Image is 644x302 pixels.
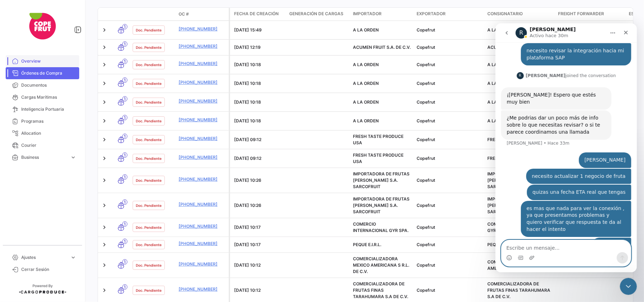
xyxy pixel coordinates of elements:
[417,137,435,142] span: Copefrut
[620,278,637,295] iframe: Intercom live chat
[487,156,548,161] span: FRESH TASTE PRODUCE USA
[21,118,76,124] span: Programas
[122,77,127,83] span: 1
[353,134,404,145] span: FRESH TASTE PRODUCE USA
[230,8,286,21] datatable-header-cell: Fecha de creación
[136,81,162,86] span: Doc. Pendiente
[350,8,414,21] datatable-header-cell: Importador
[122,174,127,180] span: 1
[417,156,435,161] span: Copefrut
[136,99,162,105] span: Doc. Pendiente
[136,178,162,183] span: Doc. Pendiente
[101,202,108,209] a: Expand/Collapse Row
[176,8,229,20] datatable-header-cell: OC #
[179,135,226,142] a: [PHONE_NUMBER]
[21,266,76,273] span: Cerrar Sesión
[179,176,226,182] a: [PHONE_NUMBER]
[101,287,108,294] a: Expand/Collapse Row
[179,240,226,247] a: [PHONE_NUMBER]
[21,70,76,76] span: Órdenes de Compra
[179,98,226,104] a: [PHONE_NUMBER]
[122,59,127,64] span: 1
[101,262,108,269] a: Expand/Collapse Row
[136,262,162,268] span: Doc. Pendiente
[555,8,626,21] datatable-header-cell: Freight Forwarder
[179,117,226,123] a: [PHONE_NUMBER]
[286,8,350,21] datatable-header-cell: Generación de cargas
[417,178,435,183] span: Copefrut
[234,11,279,17] span: Fecha de creación
[485,8,555,21] datatable-header-cell: Consignatario
[122,221,127,227] span: 1
[487,11,523,17] span: Consignatario
[417,242,435,247] span: Copefrut
[353,45,411,50] span: ACUMEN FRUIT S.A. DE C.V.
[6,67,79,79] a: Órdenes de Compra
[417,225,435,230] span: Copefrut
[21,154,67,161] span: Business
[6,115,79,127] a: Programas
[558,11,604,17] span: Freight Forwarder
[353,62,379,67] span: A LA ORDEN
[417,288,435,293] span: Copefrut
[353,171,410,189] span: IMPORTADORA DE FRUTAS SARANGO S.A. SARCOFRUIT
[353,196,410,214] span: IMPORTADORA DE FRUTAS SARANGO S.A. SARCOFRUIT
[487,81,513,86] span: A LA ORDEN
[487,259,550,271] span: COMERCIALIZADORA MEXICO AMERICANA S R.L. DE C.V.
[179,223,226,230] a: [PHONE_NUMBER]
[21,82,76,88] span: Documentos
[353,256,409,274] span: COMERCIALIZADORA MEXICO AMERICANA S R.L. DE C.V.
[122,24,127,29] span: 1
[21,254,67,261] span: Ajustes
[101,136,108,143] a: Expand/Collapse Row
[179,26,226,32] a: [PHONE_NUMBER]
[122,96,127,101] span: 1
[234,44,284,51] div: [DATE] 12:19
[417,262,435,268] span: Copefrut
[353,118,379,123] span: A LA ORDEN
[136,118,162,124] span: Doc. Pendiente
[21,94,76,100] span: Cargas Marítimas
[101,241,108,248] a: Expand/Collapse Row
[25,8,60,44] img: copefrut.png
[234,27,284,33] div: [DATE] 15:49
[179,201,226,208] a: [PHONE_NUMBER]
[70,154,76,161] span: expand_more
[487,196,544,214] span: IMPORTADORA DE FRUTAS SARANGO S.A. SARCOFRUIT
[122,115,127,120] span: 1
[353,11,382,17] span: Importador
[6,103,79,115] a: Inteligencia Portuaria
[101,44,108,51] a: Expand/Collapse Row
[487,99,513,105] span: A LA ORDEN
[101,177,108,184] a: Expand/Collapse Row
[417,62,435,67] span: Copefrut
[6,139,79,151] a: Courier
[136,156,162,161] span: Doc. Pendiente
